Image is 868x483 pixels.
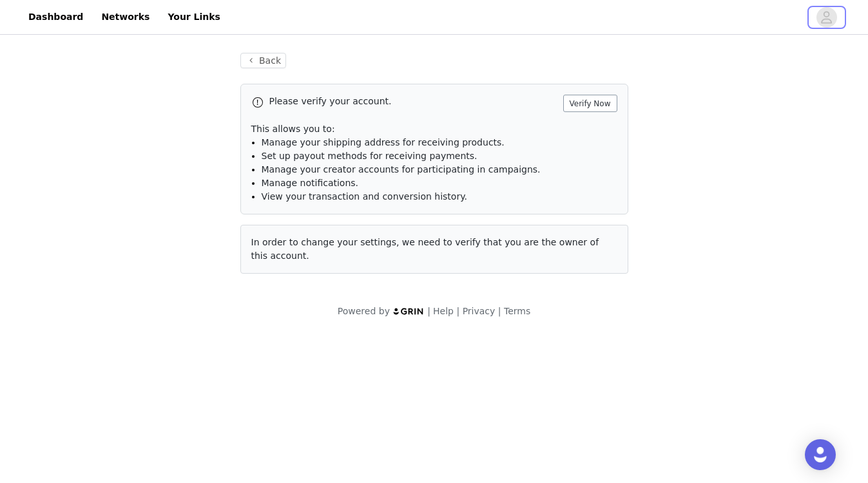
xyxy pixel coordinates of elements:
p: Please verify your account. [269,95,558,108]
span: | [427,306,430,316]
span: Manage notifications. [262,178,359,188]
span: Manage your shipping address for receiving products. [262,137,505,147]
span: In order to change your settings, we need to verify that you are the owner of this account. [251,237,599,261]
a: Terms [504,306,530,316]
span: View your transaction and conversion history. [262,191,467,202]
button: Back [240,53,287,68]
a: Help [433,306,454,316]
button: Verify Now [563,95,617,112]
span: | [456,306,459,316]
span: Set up payout methods for receiving payments. [262,151,477,161]
p: This allows you to: [251,122,617,136]
span: | [498,306,501,316]
a: Your Links [160,3,228,32]
div: Open Intercom Messenger [805,439,836,470]
span: Manage your creator accounts for participating in campaigns. [262,164,541,175]
span: Powered by [338,306,390,316]
a: Dashboard [21,3,91,32]
div: avatar [820,7,833,28]
a: Networks [93,3,157,32]
a: Privacy [463,306,496,316]
img: logo [392,307,425,316]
